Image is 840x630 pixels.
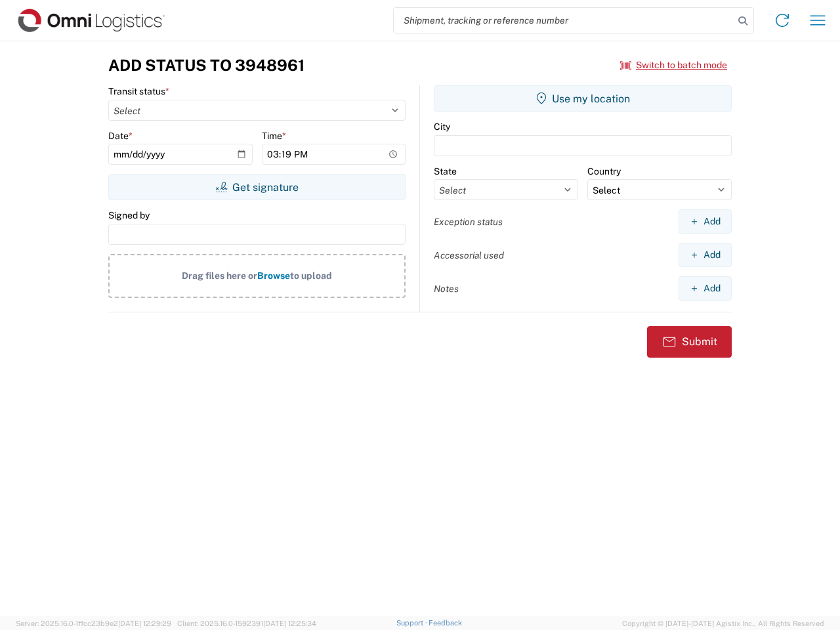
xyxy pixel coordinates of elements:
[177,619,316,627] span: Client: 2025.16.0-1592391
[434,165,457,177] label: State
[434,216,503,228] label: Exception status
[108,85,169,97] label: Transit status
[679,276,732,301] button: Add
[679,209,732,234] button: Add
[108,209,150,221] label: Signed by
[679,243,732,267] button: Add
[118,619,171,627] span: [DATE] 12:29:29
[257,270,290,281] span: Browse
[620,54,727,76] button: Switch to batch mode
[108,56,304,75] h3: Add Status to 3948961
[434,121,450,133] label: City
[587,165,621,177] label: Country
[622,618,824,629] span: Copyright © [DATE]-[DATE] Agistix Inc., All Rights Reserved
[290,270,332,281] span: to upload
[647,326,732,358] button: Submit
[434,283,459,295] label: Notes
[108,174,406,200] button: Get signature
[263,619,316,627] span: [DATE] 12:25:34
[108,130,133,142] label: Date
[396,619,429,627] a: Support
[434,249,504,261] label: Accessorial used
[262,130,286,142] label: Time
[434,85,732,112] button: Use my location
[182,270,257,281] span: Drag files here or
[16,619,171,627] span: Server: 2025.16.0-1ffcc23b9e2
[429,619,462,627] a: Feedback
[394,8,734,33] input: Shipment, tracking or reference number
